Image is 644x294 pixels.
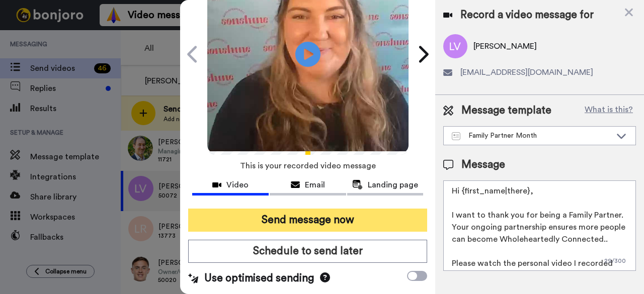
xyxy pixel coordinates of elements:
[461,103,551,118] span: Message template
[452,132,460,140] img: Message-temps.svg
[461,157,505,172] span: Message
[368,179,418,191] span: Landing page
[460,66,593,78] span: [EMAIL_ADDRESS][DOMAIN_NAME]
[226,179,249,191] span: Video
[188,240,427,263] button: Schedule to send later
[240,155,376,177] span: This is your recorded video message
[204,271,314,286] span: Use optimised sending
[452,131,611,141] div: Family Partner Month
[188,209,427,232] button: Send message now
[443,180,636,271] textarea: Hi {first_name|there}, I want to thank you for being a Family Partner. Your ongoing partnership e...
[582,103,636,118] button: What is this?
[305,179,325,191] span: Email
